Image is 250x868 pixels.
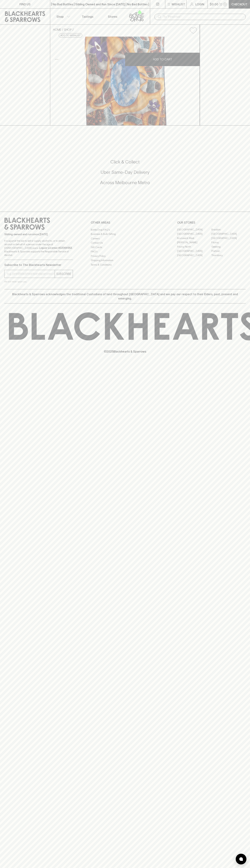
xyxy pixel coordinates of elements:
[4,180,246,186] h5: Across Melbourne Metro
[195,2,204,6] p: Login
[177,240,211,245] a: [PERSON_NAME]
[172,2,185,6] p: Wishlist
[211,245,246,249] a: Geelong
[91,241,159,245] a: Contact Us
[91,258,159,263] a: Shipping Information
[211,228,246,232] a: Braddon
[239,857,243,861] img: bubble-icon
[177,245,211,249] a: Fitzroy North
[55,270,73,278] button: SUBSCRIBE
[50,9,75,24] button: Shop
[177,232,211,236] a: [GEOGRAPHIC_DATA]
[64,28,72,31] a: SHOP
[4,263,73,267] p: Subscribe to The Blackhearts Newsletter
[59,33,82,38] button: Add to wishlist
[211,253,246,258] a: Thornbury
[91,232,159,236] a: Business & Bulk Gifting
[50,37,200,125] img: PAM-Picnic.jpg
[4,159,246,165] h5: Click & Collect
[91,245,159,249] a: Gift Cards
[211,232,246,236] a: [GEOGRAPHIC_DATA]
[4,169,246,175] h5: Uber Same-Day Delivery
[177,220,246,225] p: OUR STORES
[211,236,246,240] a: [GEOGRAPHIC_DATA]
[224,3,226,5] p: 0
[153,57,172,61] p: ADD TO CART
[53,28,61,31] a: HOME
[91,228,159,232] a: Bottle Drop FAQ's
[56,272,71,276] p: SUBSCRIBE
[4,233,73,236] p: Sibling owned and run since [DATE]
[91,254,159,258] a: Privacy Policy
[75,9,100,24] a: Tastings
[7,271,55,277] input: e.g. jane@blackheartsandsparrows.com.au
[108,14,117,19] p: Stores
[163,14,243,20] input: Try "Pinot noir"
[188,26,198,35] button: Add to wishlist
[125,53,200,66] button: ADD TO CART
[4,145,246,204] div: Call to action block
[91,263,159,267] a: Terms & Conditions
[210,2,218,6] p: $0.00
[231,2,247,6] p: Checkout
[177,249,211,253] a: [GEOGRAPHIC_DATA]
[82,14,93,19] p: Tastings
[177,253,211,258] a: [GEOGRAPHIC_DATA]
[7,292,243,301] p: Blackhearts & Sparrows acknowledges the traditional Custodians of land throughout [GEOGRAPHIC_DAT...
[4,280,73,283] p: We will never spam you
[19,2,31,6] p: FIND US
[4,239,73,257] p: It is against the law to sell or supply alcohol to, or to obtain alcohol on behalf of a person un...
[91,250,159,254] a: FAQ's
[211,240,246,245] a: Fitzroy
[100,9,125,24] a: Stores
[211,249,246,253] a: Prahran
[91,236,159,241] a: Careers
[177,228,211,232] a: [GEOGRAPHIC_DATA]
[177,236,211,240] a: Brunswick West
[39,246,72,249] strong: Liquor License #32064953
[56,14,64,19] p: Shop
[91,220,159,225] p: OTHER AREAS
